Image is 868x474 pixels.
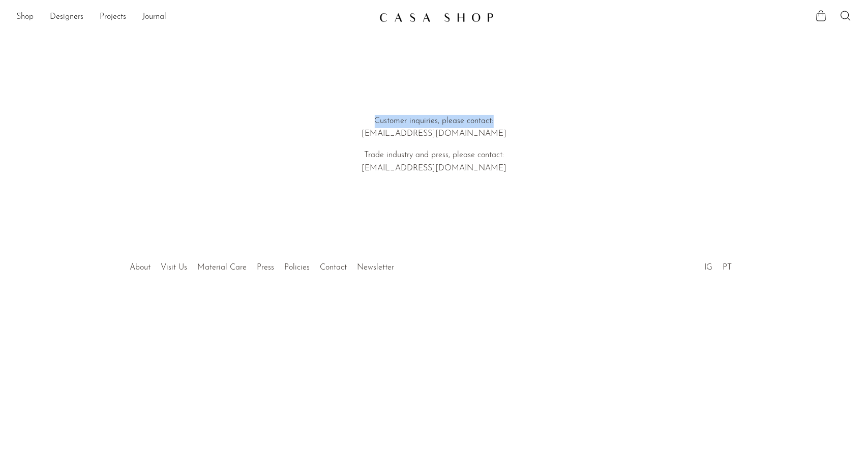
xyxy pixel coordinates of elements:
[289,115,580,141] p: Customer inquiries, please contact: [EMAIL_ADDRESS][DOMAIN_NAME]
[16,9,371,26] ul: NEW HEADER MENU
[704,263,712,272] a: IG
[161,263,188,272] a: Visit Us
[16,9,371,26] nav: Desktop navigation
[125,255,400,275] ul: Quick links
[16,11,34,24] a: Shop
[142,11,166,24] a: Journal
[723,263,732,272] a: PT
[130,263,151,272] a: About
[257,263,275,272] a: Press
[100,11,126,24] a: Projects
[289,149,580,175] p: Trade industry and press, please contact: [EMAIL_ADDRESS][DOMAIN_NAME]
[198,263,247,272] a: Material Care
[50,11,83,24] a: Designers
[285,263,310,272] a: Policies
[699,255,737,275] ul: Social Medias
[320,263,347,272] a: Contact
